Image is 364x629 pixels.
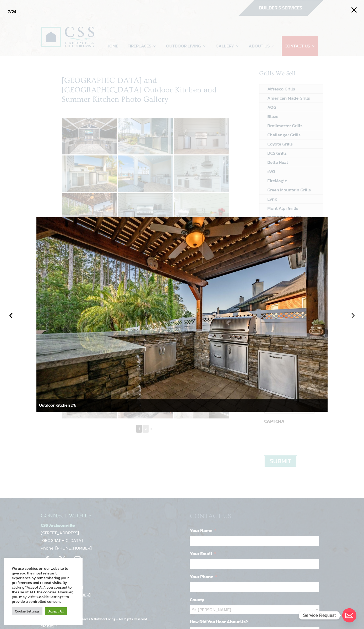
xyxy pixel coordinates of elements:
[45,607,67,615] a: Accept All
[36,217,328,412] img: CSS-Pergola-and-Outdoor-Kitchen-3-16-2023-6-2-scaled.jpg
[348,4,360,16] button: ×
[36,399,328,412] div: Outdoor Kitchen #6
[347,309,359,320] button: ›
[8,8,10,15] span: 7
[12,566,75,604] div: We use cookies on our website to give you the most relevant experience by remembering your prefer...
[12,8,16,15] span: 24
[12,607,42,615] a: Cookie Settings
[5,309,17,320] button: ‹
[8,8,16,15] div: /
[342,608,356,622] a: Email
